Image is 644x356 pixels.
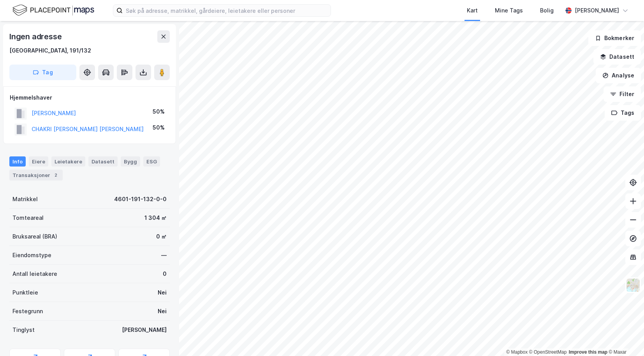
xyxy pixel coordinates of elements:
[143,156,160,167] div: ESG
[123,5,331,16] input: Søk på adresse, matrikkel, gårdeiere, leietakere eller personer
[9,65,76,80] button: Tag
[12,269,57,279] div: Antall leietakere
[626,278,640,293] img: Z
[122,325,167,335] div: [PERSON_NAME]
[12,307,43,316] div: Festegrunn
[9,156,26,167] div: Info
[10,93,169,102] div: Hjemmelshaver
[467,6,478,15] div: Kart
[495,6,523,15] div: Mine Tags
[156,232,167,241] div: 0 ㎡
[158,307,167,316] div: Nei
[12,325,35,335] div: Tinglyst
[51,156,85,167] div: Leietakere
[506,349,528,355] a: Mapbox
[9,170,63,181] div: Transaksjoner
[153,123,165,132] div: 50%
[588,30,641,46] button: Bokmerker
[529,349,567,355] a: OpenStreetMap
[12,195,38,204] div: Matrikkel
[163,269,167,279] div: 0
[121,156,140,167] div: Bygg
[596,68,641,83] button: Analyse
[153,107,165,116] div: 50%
[605,319,644,356] iframe: Chat Widget
[114,195,167,204] div: 4601-191-132-0-0
[12,232,57,241] div: Bruksareal (BRA)
[605,105,641,121] button: Tags
[144,213,167,223] div: 1 304 ㎡
[9,46,91,55] div: [GEOGRAPHIC_DATA], 191/132
[569,349,607,355] a: Improve this map
[12,288,38,297] div: Punktleie
[12,213,44,223] div: Tomteareal
[52,171,60,179] div: 2
[575,6,619,15] div: [PERSON_NAME]
[12,4,94,17] img: logo.f888ab2527a4732fd821a326f86c7f29.svg
[161,251,167,260] div: —
[593,49,641,65] button: Datasett
[88,156,118,167] div: Datasett
[12,251,51,260] div: Eiendomstype
[540,6,554,15] div: Bolig
[9,30,63,43] div: Ingen adresse
[604,86,641,102] button: Filter
[158,288,167,297] div: Nei
[29,156,48,167] div: Eiere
